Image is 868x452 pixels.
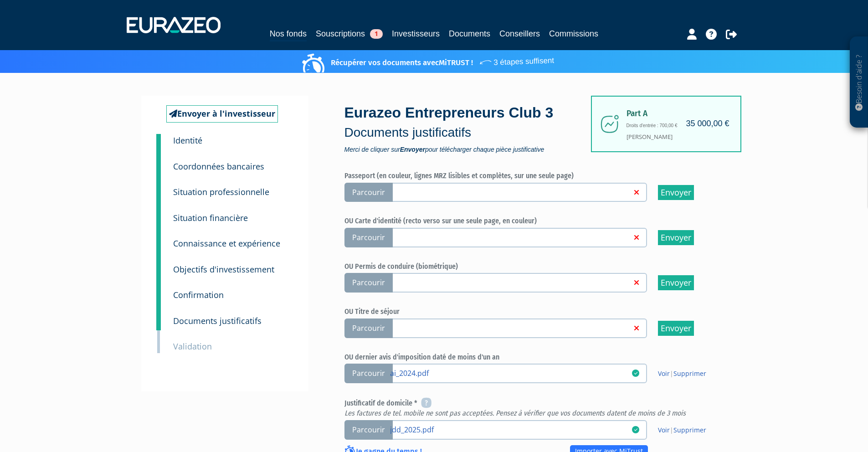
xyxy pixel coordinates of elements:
[166,105,278,123] a: Envoyer à l'investisseur
[156,251,161,279] a: 6
[658,369,706,378] span: |
[344,262,723,271] h6: OU Permis de conduire (biométrique)
[658,426,706,435] span: |
[173,238,280,249] small: Connaissance et expérience
[658,230,694,245] input: Envoyer
[658,426,670,434] a: Voir
[344,273,393,293] span: Parcourir
[344,146,595,153] span: Merci de cliquer sur pour télécharger chaque pièce justificative
[156,173,161,201] a: 3
[344,353,723,361] h6: OU dernier avis d'imposition daté de moins d'un an
[156,134,161,152] a: 1
[854,41,864,123] p: Besoin d'aide ?
[173,264,274,275] small: Objectifs d'investissement
[173,135,202,146] small: Identité
[658,185,694,200] input: Envoyer
[316,27,383,40] a: Souscriptions1
[127,17,221,33] img: 1732889491-logotype_eurazeo_blanc_rvb.png
[344,103,595,153] div: Eurazeo Entrepreneurs Club 3
[439,58,473,67] a: MiTRUST !
[156,302,161,330] a: 8
[156,199,161,227] a: 4
[549,27,598,40] a: Commissions
[156,148,161,176] a: 2
[658,369,670,378] a: Voir
[658,321,694,336] input: Envoyer
[173,186,269,197] small: Situation professionnelle
[270,27,307,41] a: Nos fonds
[344,398,723,417] h6: Justificatif de domicile *
[632,426,639,433] i: 28/07/2025 17:18
[156,225,161,253] a: 5
[344,228,393,247] span: Parcourir
[344,409,686,417] em: Les factures de tel. mobile ne sont pas acceptées. Pensez à vérifier que vos documents datent de ...
[344,420,393,440] span: Parcourir
[173,341,212,352] small: Validation
[673,369,706,378] a: Supprimer
[400,146,425,153] strong: Envoyer
[632,370,639,377] i: 02/09/2025 16:36
[658,275,694,290] input: Envoyer
[173,289,224,300] small: Confirmation
[344,318,393,338] span: Parcourir
[370,29,383,39] span: 1
[344,172,723,180] h6: Passeport (en couleur, lignes MRZ lisibles et complètes, sur une seule page)
[173,212,248,223] small: Situation financière
[344,183,393,202] span: Parcourir
[390,425,632,434] a: jdd_2025.pdf
[173,161,264,172] small: Coordonnées bancaires
[344,364,393,383] span: Parcourir
[344,123,595,142] p: Documents justificatifs
[673,426,706,434] a: Supprimer
[344,217,723,225] h6: OU Carte d'identité (recto verso sur une seule page, en couleur)
[156,276,161,304] a: 7
[390,368,632,377] a: ai_2024.pdf
[173,315,262,326] small: Documents justificatifs
[392,27,440,40] a: Investisseurs
[449,27,490,40] a: Documents
[499,27,540,40] a: Conseillers
[304,52,554,68] p: Récupérer vos documents avec
[478,50,554,69] span: 3 étapes suffisent
[344,308,723,316] h6: OU Titre de séjour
